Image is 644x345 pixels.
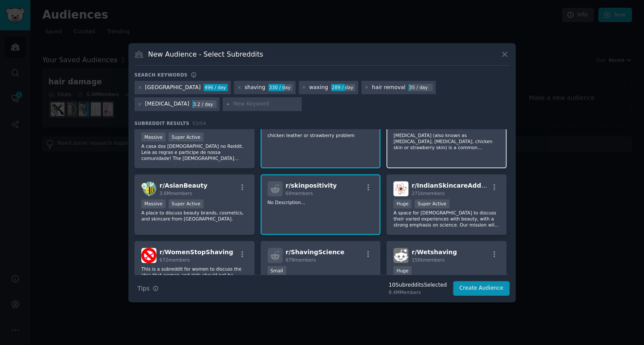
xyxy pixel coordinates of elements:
[408,84,433,92] div: 35 / day
[286,249,344,256] span: r/ ShavingScience
[331,84,355,92] div: 289 / day
[411,257,444,262] span: 155k members
[268,266,286,275] div: Small
[159,249,233,256] span: r/ WomenStopShaving
[268,132,374,138] p: chicken leather or strawberry problem
[134,281,162,296] button: Tips
[393,266,411,275] div: Huge
[204,84,228,92] div: 496 / day
[393,199,411,208] div: Huge
[159,124,192,129] span: 3.3M members
[393,132,500,150] p: [MEDICAL_DATA] (also known as [MEDICAL_DATA], [MEDICAL_DATA], chicken skin or strawberry skin) is...
[141,248,156,263] img: WomenStopShaving
[159,257,190,262] span: 672 members
[411,124,442,129] span: 123 members
[192,100,217,108] div: 3.2 / day
[141,266,248,284] p: This is a subreddit for women to discuss the idea that women and girls should not be required to ...
[372,84,405,92] div: hair removal
[245,84,265,92] div: shaving
[411,249,457,256] span: r/ Wetshaving
[141,132,166,141] div: Massive
[286,182,337,189] span: r/ skinpositivity
[141,199,166,208] div: Massive
[134,120,189,126] span: Subreddit Results
[141,181,156,196] img: AsianBeauty
[169,199,204,208] div: Super Active
[393,210,500,228] p: A space for [DEMOGRAPHIC_DATA] to discuss their varied experiences with beauty, with a strong emp...
[145,84,201,92] div: [GEOGRAPHIC_DATA]
[411,182,493,189] span: r/ IndianSkincareAddicts
[268,199,374,205] p: No Description...
[192,121,206,126] span: 53 / 54
[159,191,192,196] span: 3.6M members
[393,181,408,196] img: IndianSkincareAddicts
[169,132,204,141] div: Super Active
[148,50,263,59] h3: New Audience - Select Subreddits
[414,199,450,208] div: Super Active
[389,281,446,289] div: 10 Subreddit s Selected
[141,210,248,222] p: A place to discuss beauty brands, cosmetics, and skincare from [GEOGRAPHIC_DATA].
[286,191,313,196] span: 60 members
[159,182,207,189] span: r/ AsianBeauty
[453,281,510,296] button: Create Audience
[309,84,328,92] div: waxing
[286,257,316,262] span: 679 members
[286,124,316,129] span: 317 members
[145,100,189,108] div: [MEDICAL_DATA]
[134,72,188,78] h3: Search keywords
[393,248,408,263] img: Wetshaving
[137,284,150,293] span: Tips
[389,289,446,295] div: 8.4M Members
[233,100,299,108] input: New Keyword
[141,143,248,161] p: A casa dos [DEMOGRAPHIC_DATA] no Reddit. Leia as regras e participe de nossa comunidade! The [DEM...
[411,191,444,196] span: 271k members
[268,84,293,92] div: 330 / day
